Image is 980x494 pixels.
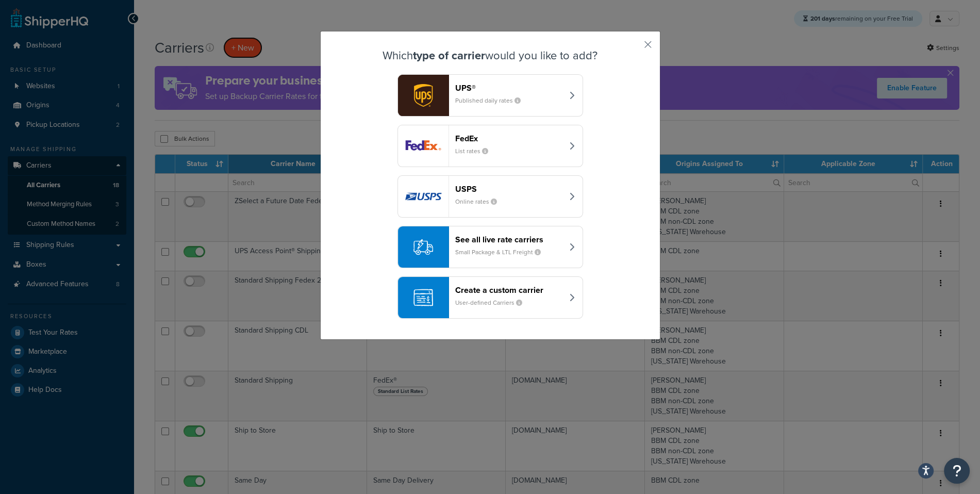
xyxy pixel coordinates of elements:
img: fedEx logo [398,125,449,167]
header: Create a custom carrier [455,285,563,295]
button: ups logoUPS®Published daily rates [397,74,583,117]
button: Create a custom carrierUser-defined Carriers [397,276,583,319]
small: User-defined Carriers [455,298,530,307]
img: icon-carrier-custom-c93b8a24.svg [413,288,433,307]
small: List rates [455,146,496,156]
small: Online rates [455,197,505,206]
h3: Which would you like to add? [346,50,634,62]
img: ups logo [398,75,449,116]
button: Open Resource Center [944,458,970,484]
button: See all live rate carriersSmall Package & LTL Freight [397,226,583,268]
small: Published daily rates [455,96,529,105]
strong: type of carrier [413,47,485,64]
header: See all live rate carriers [455,235,563,244]
img: usps logo [398,176,449,217]
header: UPS® [455,83,563,93]
header: USPS [455,184,563,194]
small: Small Package & LTL Freight [455,248,549,257]
button: fedEx logoFedExList rates [397,125,583,167]
button: usps logoUSPSOnline rates [397,175,583,218]
img: icon-carrier-liverate-becf4550.svg [413,237,433,257]
header: FedEx [455,134,563,143]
